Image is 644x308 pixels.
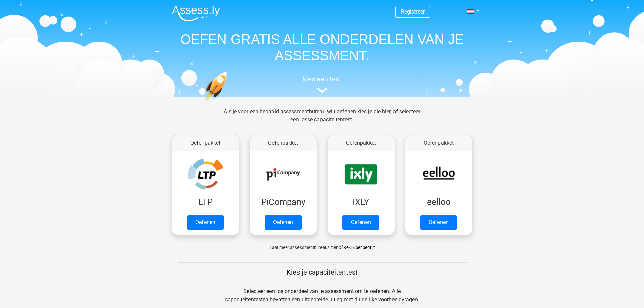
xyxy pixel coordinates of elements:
[167,75,478,93] a: kies een test
[178,268,467,276] h5: Kies je capaciteitentest
[401,8,425,15] a: Registreer
[167,31,478,64] h1: OEFEN GRATIS ALLE ONDERDELEN VAN JE ASSESSMENT.
[420,215,457,230] a: Oefenen
[317,88,327,93] img: assessment
[167,238,478,252] div: of
[270,245,338,250] span: Laat meer assessmentbureaus zien
[204,72,254,133] img: oefenen
[187,215,224,230] a: Oefenen
[172,5,220,21] img: Assessly
[218,108,426,132] div: Als je voor een bepaald assessmentbureau wilt oefenen kies je die hier, of selecteer een losse ca...
[265,215,302,230] a: Oefenen
[342,215,379,230] a: Oefenen
[167,75,478,83] h5: kies een test
[343,245,375,250] a: Bekijk per bedrijf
